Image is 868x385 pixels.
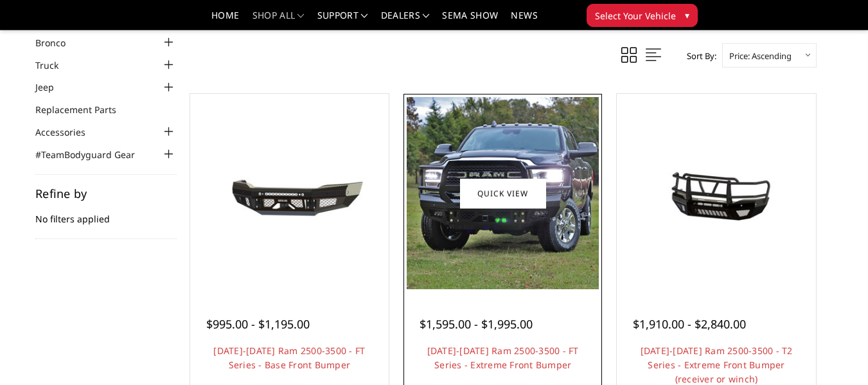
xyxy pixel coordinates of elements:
img: 2019-2025 Ram 2500-3500 - FT Series - Extreme Front Bumper [407,97,599,289]
a: 2019-2025 Ram 2500-3500 - FT Series - Extreme Front Bumper 2019-2025 Ram 2500-3500 - FT Series - ... [407,97,599,289]
a: #TeamBodyguard Gear [35,148,151,161]
a: [DATE]-[DATE] Ram 2500-3500 - FT Series - Extreme Front Bumper [427,345,579,371]
div: No filters applied [35,188,177,239]
span: $1,595.00 - $1,995.00 [420,316,533,332]
iframe: Chat Widget [804,323,868,385]
a: Accessories [35,125,102,139]
a: Jeep [35,80,70,94]
a: [DATE]-[DATE] Ram 2500-3500 - T2 Series - Extreme Front Bumper (receiver or winch) [641,345,793,385]
a: Replacement Parts [35,103,132,116]
a: Bronco [35,36,82,49]
span: Select Your Vehicle [595,9,676,22]
a: SEMA Show [442,11,498,30]
a: Home [211,11,239,30]
label: Sort By: [680,46,716,66]
span: $1,910.00 - $2,840.00 [633,316,746,332]
h5: Refine by [35,188,177,199]
a: Quick view [460,178,546,208]
a: 2019-2025 Ram 2500-3500 - FT Series - Base Front Bumper [193,97,385,289]
a: [DATE]-[DATE] Ram 2500-3500 - FT Series - Base Front Bumper [213,345,365,371]
img: 2019-2025 Ram 2500-3500 - T2 Series - Extreme Front Bumper (receiver or winch) [620,148,812,238]
span: ▾ [685,8,689,22]
button: Select Your Vehicle [587,4,698,27]
span: $995.00 - $1,195.00 [206,316,310,332]
a: Support [317,11,368,30]
a: 2019-2025 Ram 2500-3500 - T2 Series - Extreme Front Bumper (receiver or winch) 2019-2025 Ram 2500... [620,97,812,289]
a: Dealers [381,11,430,30]
a: shop all [252,11,305,30]
a: Truck [35,58,75,72]
a: News [511,11,537,30]
img: 2019-2025 Ram 2500-3500 - FT Series - Base Front Bumper [193,148,385,238]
